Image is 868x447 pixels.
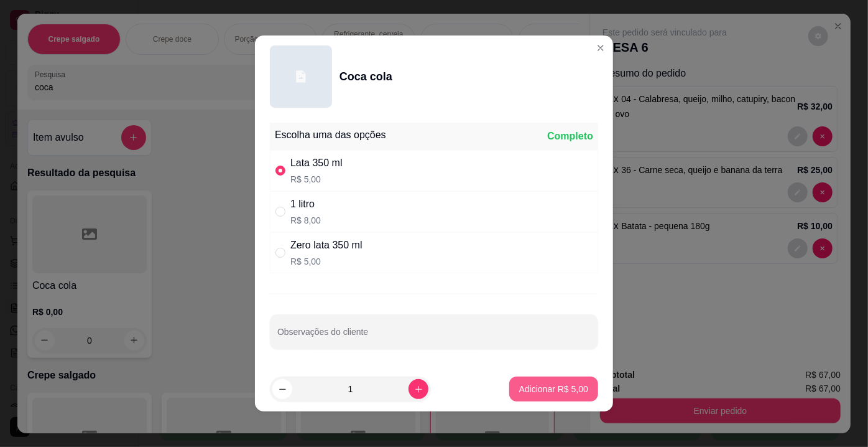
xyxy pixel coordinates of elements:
div: Completo [547,129,593,144]
div: Escolha uma das opções [275,128,386,143]
button: decrease-product-quantity [272,379,292,399]
button: increase-product-quantity [409,379,428,399]
p: R$ 8,00 [290,214,321,227]
div: Zero lata 350 ml [290,238,362,253]
button: Close [591,38,611,58]
button: Adicionar R$ 5,00 [509,377,598,402]
div: 1 litro [290,197,321,212]
div: Lata 350 ml [290,156,343,171]
p: R$ 5,00 [290,255,362,268]
input: Observações do cliente [277,331,591,343]
p: Adicionar R$ 5,00 [519,383,588,395]
div: Coca cola [339,68,392,85]
p: R$ 5,00 [290,173,343,186]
